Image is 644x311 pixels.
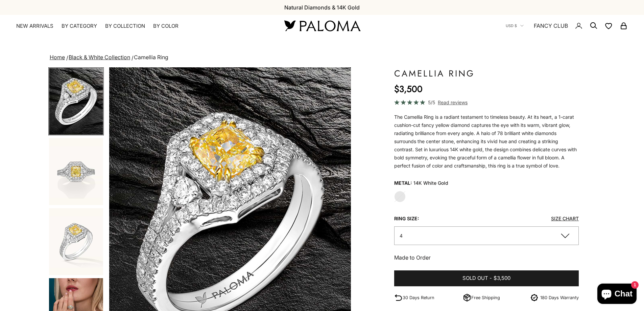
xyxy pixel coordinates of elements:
[400,233,403,239] span: 4
[494,274,510,283] span: $3,500
[394,82,423,96] sale-price: $3,500
[506,15,628,37] nav: Secondary navigation
[48,207,104,276] button: Go to item 3
[551,216,579,221] a: Size Chart
[540,294,579,301] p: 180 Days Warranty
[506,23,517,29] span: USD $
[50,54,65,61] a: Home
[394,270,579,287] button: Sold out-$3,500
[153,23,178,29] summary: By Color
[48,67,104,135] button: Go to item 1
[284,3,360,12] p: Natural Diamonds & 14K Gold
[16,23,268,29] nav: Primary navigation
[16,23,53,29] a: NEW ARRIVALS
[48,53,596,62] nav: breadcrumbs
[49,208,103,275] img: #YellowGold #WhiteGold #RoseGold
[394,98,579,106] a: 5/5 Read reviews
[471,294,500,301] p: Free Shipping
[394,253,579,262] p: Made to Order
[105,23,145,29] summary: By Collection
[413,178,448,188] variant-option-value: 14K White Gold
[49,68,103,135] img: #YellowGold #WhiteGold #RoseGold
[438,98,468,106] span: Read reviews
[49,138,103,205] img: #YellowGold #WhiteGold #RoseGold
[394,226,579,245] button: 4
[69,54,130,61] a: Black & White Collection
[394,178,412,188] legend: Metal:
[428,98,435,106] span: 5/5
[62,23,97,29] summary: By Category
[394,67,579,80] h1: Camellia Ring
[134,54,168,61] span: Camellia Ring
[462,274,488,283] span: Sold out
[403,294,434,301] p: 30 Days Return
[394,114,577,169] span: The Camellia Ring is a radiant testament to timeless beauty. At its heart, a 1-carat cushion-cut ...
[394,214,419,224] legend: Ring Size:
[48,137,104,206] button: Go to item 2
[595,284,639,306] inbox-online-store-chat: Shopify online store chat
[506,23,524,29] button: USD $
[534,21,568,30] a: FANCY CLUB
